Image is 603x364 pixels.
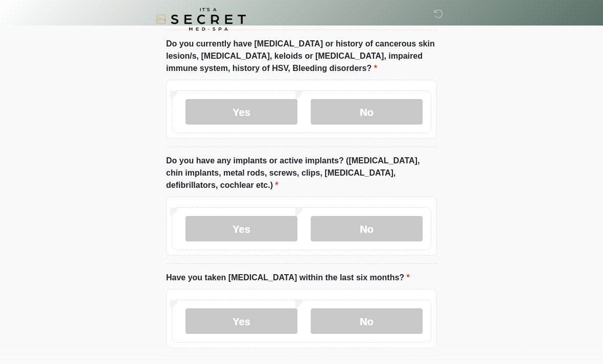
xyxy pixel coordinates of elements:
label: No [311,308,423,334]
label: Do you have any implants or active implants? ([MEDICAL_DATA], chin implants, metal rods, screws, ... [166,155,437,191]
label: No [311,216,423,241]
label: Have you taken [MEDICAL_DATA] within the last six months? [166,272,410,284]
label: Do you currently have [MEDICAL_DATA] or history of cancerous skin lesion/s, [MEDICAL_DATA], keloi... [166,38,437,75]
img: It's A Secret Med Spa Logo [156,8,246,31]
label: No [311,99,423,125]
label: Yes [185,308,297,334]
label: Yes [185,216,297,241]
label: Yes [185,99,297,125]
